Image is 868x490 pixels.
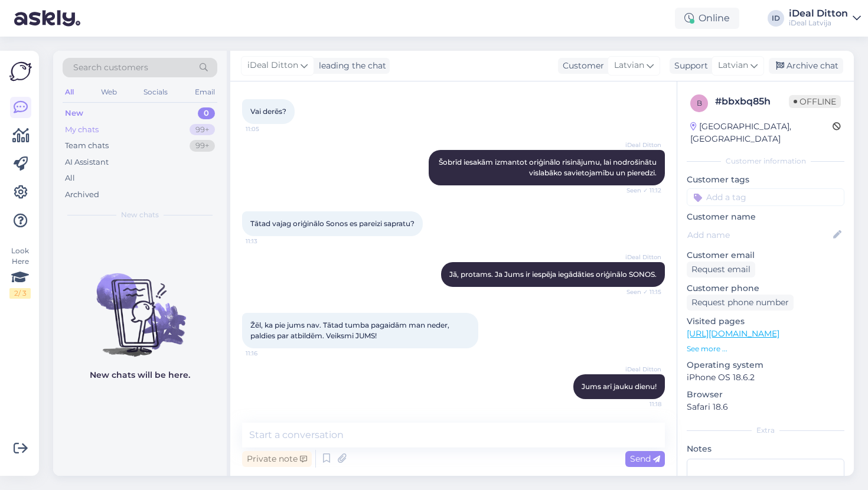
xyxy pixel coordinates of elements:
[687,344,844,354] p: See more ...
[439,158,658,177] span: Šobrīd iesakām izmantot oriģinālo risinājumu, lai nodrošinātu vislabāko savietojamību un pieredzi.
[53,252,227,358] img: No chats
[198,107,215,119] div: 0
[617,400,661,409] span: 11:18
[687,359,844,371] p: Operating system
[687,188,844,206] input: Add a tag
[9,288,31,299] div: 2 / 3
[558,60,604,72] div: Customer
[250,219,415,228] span: Tātad vajag oriģinālo Sonos es pareizi sapratu?
[687,211,844,223] p: Customer name
[192,84,217,100] div: Email
[9,246,31,299] div: Look Here
[687,295,794,311] div: Request phone number
[246,125,290,133] span: 11:05
[9,60,32,83] img: Askly Logo
[675,8,739,29] div: Online
[687,174,844,186] p: Customer tags
[121,210,159,220] span: New chats
[314,60,386,72] div: leading the chat
[687,401,844,413] p: Safari 18.6
[687,228,831,241] input: Add name
[687,425,844,436] div: Extra
[65,156,109,168] div: AI Assistant
[63,84,76,100] div: All
[65,124,99,136] div: My chats
[246,237,290,246] span: 11:13
[250,321,451,340] span: Žēl, ka pie jums nav. Tātad tumba pagaidām man neder, paldies par atbildēm. Veiksmi JUMS!
[697,99,702,107] span: b
[617,141,661,149] span: iDeal Ditton
[250,107,286,116] span: Vai derēs?
[687,443,844,455] p: Notes
[690,120,833,145] div: [GEOGRAPHIC_DATA], [GEOGRAPHIC_DATA]
[617,186,661,195] span: Seen ✓ 11:12
[687,315,844,328] p: Visited pages
[768,10,784,27] div: ID
[789,18,848,28] div: iDeal Latvija
[687,156,844,166] div: Customer information
[630,453,660,464] span: Send
[789,95,841,108] span: Offline
[687,249,844,262] p: Customer email
[715,94,789,109] div: # bbxbq85h
[190,140,215,152] div: 99+
[687,388,844,401] p: Browser
[582,382,657,391] span: Jums arī jauku dienu!
[242,451,312,467] div: Private note
[65,140,109,152] div: Team chats
[789,9,861,28] a: iDeal DittoniDeal Latvija
[789,9,848,18] div: iDeal Ditton
[769,58,843,74] div: Archive chat
[670,60,708,72] div: Support
[617,288,661,296] span: Seen ✓ 11:15
[65,189,99,201] div: Archived
[65,172,75,184] div: All
[687,328,779,339] a: [URL][DOMAIN_NAME]
[617,365,661,374] span: iDeal Ditton
[141,84,170,100] div: Socials
[73,61,148,74] span: Search customers
[246,349,290,358] span: 11:16
[687,371,844,384] p: iPhone OS 18.6.2
[190,124,215,136] div: 99+
[718,59,748,72] span: Latvian
[617,253,661,262] span: iDeal Ditton
[687,282,844,295] p: Customer phone
[90,369,190,381] p: New chats will be here.
[687,262,755,277] div: Request email
[614,59,644,72] span: Latvian
[247,59,298,72] span: iDeal Ditton
[449,270,657,279] span: Jā, protams. Ja Jums ir iespēja iegādāties oriģinālo SONOS.
[65,107,83,119] div: New
[99,84,119,100] div: Web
